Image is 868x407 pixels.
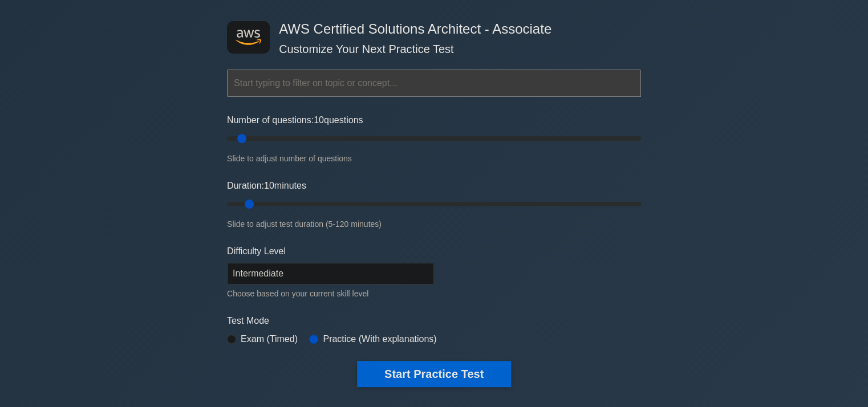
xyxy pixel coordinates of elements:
[227,217,641,231] div: Slide to adjust test duration (5-120 minutes)
[227,314,641,328] label: Test Mode
[227,245,286,258] label: Difficulty Level
[264,181,274,190] span: 10
[274,21,585,38] h4: AWS Certified Solutions Architect - Associate
[227,287,434,300] div: Choose based on your current skill level
[357,361,511,387] button: Start Practice Test
[227,179,306,193] label: Duration: minutes
[227,113,363,127] label: Number of questions: questions
[227,70,641,97] input: Start typing to filter on topic or concept...
[241,332,298,346] label: Exam (Timed)
[227,152,641,165] div: Slide to adjust number of questions
[323,332,436,346] label: Practice (With explanations)
[314,115,324,125] span: 10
